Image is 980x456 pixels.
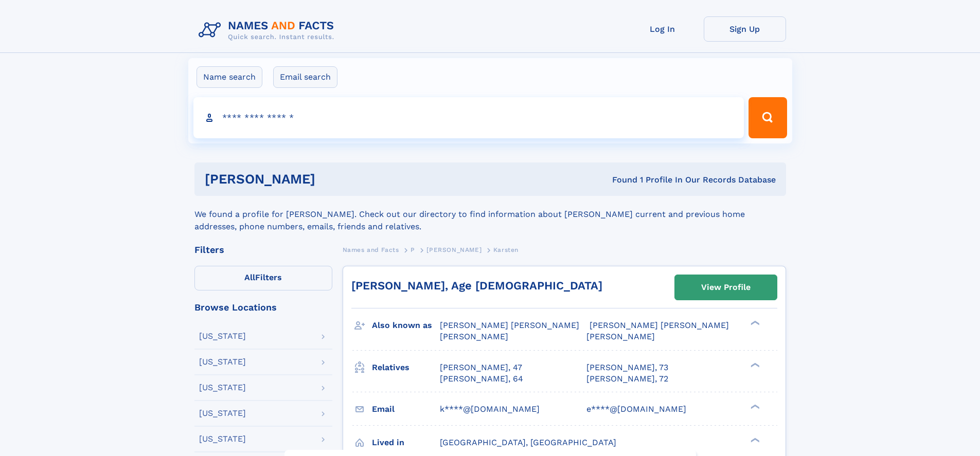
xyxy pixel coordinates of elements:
[194,245,332,254] div: Filters
[194,266,332,290] label: Filters
[440,332,508,341] span: [PERSON_NAME]
[749,97,787,138] button: Search Button
[411,243,415,256] a: P
[199,435,246,443] div: [US_STATE]
[199,332,246,340] div: [US_STATE]
[586,362,668,373] a: [PERSON_NAME], 73
[748,320,760,326] div: ❯
[440,373,523,385] a: [PERSON_NAME], 64
[199,358,246,366] div: [US_STATE]
[343,243,399,256] a: Names and Facts
[273,66,337,88] label: Email search
[440,362,522,373] a: [PERSON_NAME], 47
[748,403,760,410] div: ❯
[205,173,464,186] h1: [PERSON_NAME]
[704,16,786,42] a: Sign Up
[440,320,579,330] span: [PERSON_NAME] [PERSON_NAME]
[426,246,482,253] span: [PERSON_NAME]
[193,97,744,138] input: search input
[440,437,616,447] span: [GEOGRAPHIC_DATA], [GEOGRAPHIC_DATA]
[748,436,760,443] div: ❯
[426,243,482,256] a: [PERSON_NAME]
[675,275,777,300] a: View Profile
[590,320,729,330] span: [PERSON_NAME] [PERSON_NAME]
[351,279,602,292] a: [PERSON_NAME], Age [DEMOGRAPHIC_DATA]
[372,359,440,376] h3: Relatives
[194,303,332,312] div: Browse Locations
[493,246,519,253] span: Karsten
[586,373,668,385] a: [PERSON_NAME], 72
[199,384,246,392] div: [US_STATE]
[244,272,255,282] span: All
[586,332,655,341] span: [PERSON_NAME]
[197,66,262,88] label: Name search
[372,434,440,451] h3: Lived in
[464,174,776,186] div: Found 1 Profile In Our Records Database
[194,196,786,233] div: We found a profile for [PERSON_NAME]. Check out our directory to find information about [PERSON_N...
[621,16,704,42] a: Log In
[701,276,751,299] div: View Profile
[194,16,343,44] img: Logo Names and Facts
[748,361,760,368] div: ❯
[199,409,246,417] div: [US_STATE]
[372,317,440,334] h3: Also known as
[372,400,440,418] h3: Email
[411,246,415,253] span: P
